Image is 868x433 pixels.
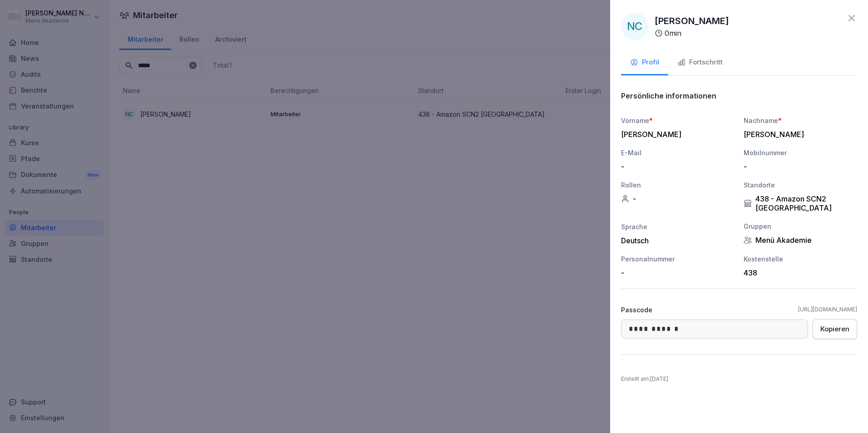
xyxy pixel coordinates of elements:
div: Sprache [621,222,735,231]
div: [PERSON_NAME] [621,130,730,139]
p: Erstellt am : [DATE] [621,375,857,383]
div: Menü Akademie [744,236,857,245]
div: - [744,162,853,171]
div: Personalnummer [621,254,735,264]
button: Fortschritt [668,51,732,75]
div: Gruppen [744,221,857,231]
div: 438 - Amazon SCN2 [GEOGRAPHIC_DATA] [744,194,857,212]
div: Deutsch [621,236,735,245]
div: Mobilnummer [744,148,857,157]
div: Vorname [621,116,735,125]
p: 0 min [665,28,681,39]
p: [PERSON_NAME] [655,14,729,28]
div: [PERSON_NAME] [744,130,853,139]
div: Profil [630,57,659,68]
div: - [621,268,730,277]
div: - [621,162,730,171]
div: Kopieren [820,324,849,334]
div: 438 [744,268,853,277]
div: E-Mail [621,148,735,157]
p: Persönliche informationen [621,91,716,100]
div: Fortschritt [677,57,723,68]
div: - [621,194,735,203]
button: Kopieren [813,319,857,339]
button: Profil [621,51,668,75]
a: [URL][DOMAIN_NAME] [798,305,857,314]
div: NC [621,13,648,40]
div: Rollen [621,180,735,190]
p: Passcode [621,305,652,315]
div: Nachname [744,116,857,125]
div: Kostenstelle [744,254,857,264]
div: Standorte [744,180,857,190]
